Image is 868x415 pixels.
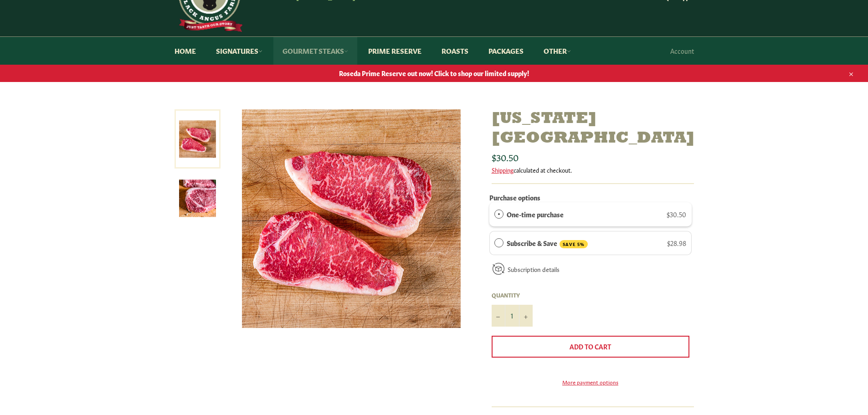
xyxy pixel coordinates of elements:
[179,180,216,217] img: New York Strip
[507,209,564,219] label: One-time purchase
[492,109,694,149] h1: [US_STATE][GEOGRAPHIC_DATA]
[492,291,533,299] label: Quantity
[492,150,519,163] span: $30.50
[492,166,694,174] div: calculated at checkout.
[494,238,503,248] div: Subscribe & Save
[359,37,431,65] a: Prime Reserve
[479,37,533,65] a: Packages
[207,37,272,65] a: Signatures
[666,37,699,64] a: Account
[570,342,611,351] span: Add to Cart
[667,210,686,219] span: $30.50
[508,265,560,273] a: Subscription details
[507,238,588,249] label: Subscribe & Save
[165,37,205,65] a: Home
[489,193,540,202] label: Purchase options
[667,238,686,247] span: $28.98
[492,378,689,386] a: More payment options
[560,240,588,249] span: SAVE 5%
[492,336,689,358] button: Add to Cart
[273,37,357,65] a: Gourmet Steaks
[432,37,478,65] a: Roasts
[534,37,580,65] a: Other
[494,209,503,219] div: One-time purchase
[492,305,505,327] button: Reduce item quantity by one
[242,109,461,328] img: New York Strip
[492,165,514,174] a: Shipping
[519,305,533,327] button: Increase item quantity by one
